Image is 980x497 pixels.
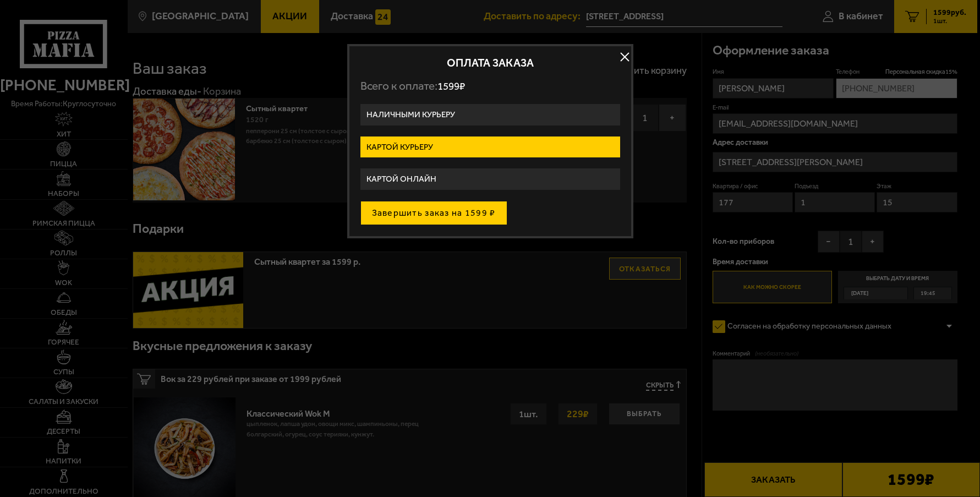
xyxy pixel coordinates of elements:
[360,136,620,158] label: Картой курьеру
[360,201,507,225] button: Завершить заказ на 1599 ₽
[360,104,620,125] label: Наличными курьеру
[437,80,465,92] span: 1599 ₽
[360,57,620,68] h2: Оплата заказа
[360,168,620,190] label: Картой онлайн
[360,79,620,93] p: Всего к оплате:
